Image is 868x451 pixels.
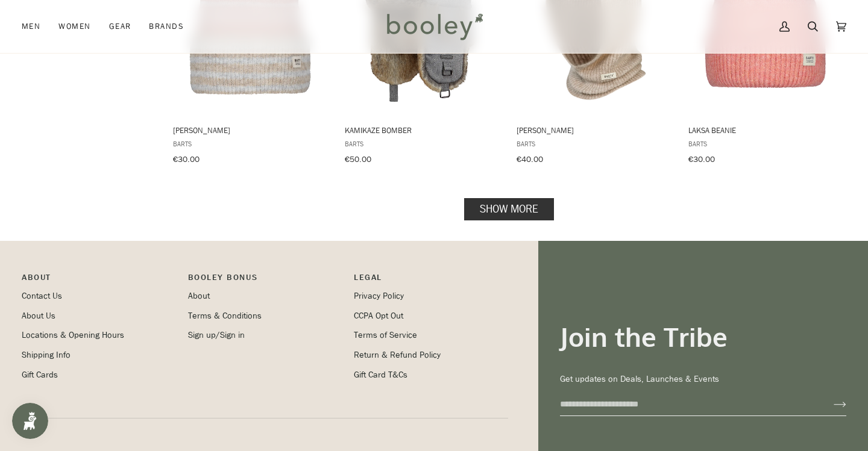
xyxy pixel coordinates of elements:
[354,271,508,290] p: Pipeline_Footer Sub
[22,310,55,322] a: About Us
[22,20,40,33] span: Men
[354,310,403,322] a: CCPA Opt Out
[382,9,487,44] img: Booley
[58,20,90,33] span: Women
[517,139,671,149] span: Barts
[173,154,200,166] span: €30.00
[560,320,846,353] h3: Join the Tribe
[688,139,843,149] span: Barts
[345,139,499,149] span: Barts
[109,20,131,33] span: Gear
[688,154,715,166] span: €30.00
[22,349,71,361] a: Shipping Info
[188,271,342,290] p: Booley Bonus
[188,310,262,322] a: Terms & Conditions
[560,373,846,386] p: Get updates on Deals, Launches & Events
[149,20,184,33] span: Brands
[560,393,814,415] input: your-email@example.com
[814,395,846,414] button: Join
[464,198,554,220] a: Show more
[345,125,499,136] span: Kamikaze Bomber
[22,271,176,290] p: Pipeline_Footer Main
[688,125,843,136] span: Laksa Beanie
[517,154,543,166] span: €40.00
[12,403,48,439] iframe: Button to open loyalty program pop-up
[354,349,441,361] a: Return & Refund Policy
[172,202,846,217] div: Pagination
[173,139,327,149] span: Barts
[354,290,404,302] a: Privacy Policy
[173,125,327,136] span: [PERSON_NAME]
[188,290,210,302] a: About
[22,369,58,381] a: Gift Cards
[22,329,124,341] a: Locations & Opening Hours
[345,154,371,166] span: €50.00
[22,290,62,302] a: Contact Us
[517,125,671,136] span: [PERSON_NAME]
[354,329,417,341] a: Terms of Service
[188,329,245,341] a: Sign up/Sign in
[354,369,407,381] a: Gift Card T&Cs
